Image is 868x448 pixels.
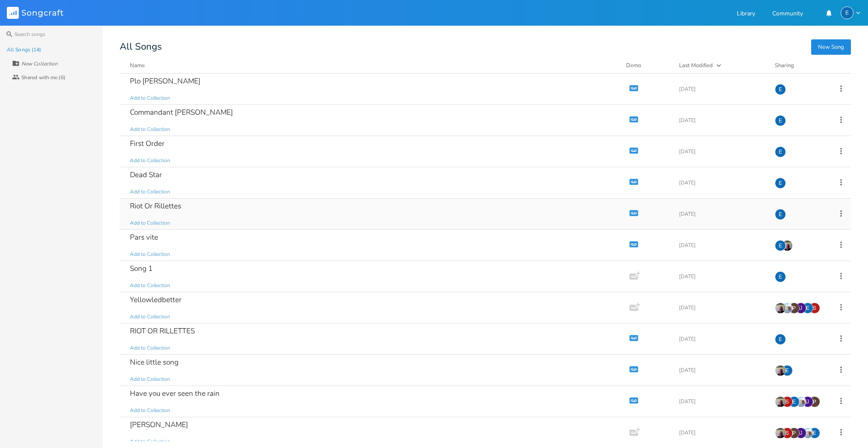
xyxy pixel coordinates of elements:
[130,220,170,227] span: Add to Collection
[795,427,806,439] div: Jo
[679,336,765,341] div: [DATE]
[775,115,786,126] div: emmanuel.grasset
[811,39,851,55] button: New Song
[21,61,58,66] div: New Collection
[775,427,786,439] img: Keith Dalton
[130,327,195,335] div: RIOT OR RILLETTES
[130,407,170,414] span: Add to Collection
[679,62,713,69] div: Last Modified
[679,368,765,373] div: [DATE]
[775,240,786,251] div: emmanuel.grasset
[775,334,786,345] div: emmanuel.grasset
[679,211,765,217] div: [DATE]
[130,359,179,366] div: Nice little song
[775,61,826,70] div: Sharing
[782,303,793,314] img: Johnny Bühler
[130,438,170,445] span: Add to Collection
[679,430,765,435] div: [DATE]
[130,296,182,303] div: Yellowledbetter
[130,126,170,133] span: Add to Collection
[775,178,786,189] div: emmanuel.grasset
[130,282,170,289] span: Add to Collection
[679,118,765,123] div: [DATE]
[679,243,765,248] div: [DATE]
[130,61,616,70] button: Name
[130,62,145,69] div: Name
[120,43,851,51] div: All Songs
[775,84,786,95] div: emmanuel.grasset
[841,6,861,19] button: E
[130,95,170,102] span: Add to Collection
[130,77,200,85] div: Plo [PERSON_NAME]
[7,47,41,52] div: All Songs (14)
[809,396,820,407] img: Pierre-Antoine Zufferey
[802,396,813,407] div: Jo
[809,303,820,314] div: sean.alari
[679,180,765,185] div: [DATE]
[775,271,786,282] div: emmanuel.grasset
[130,109,233,116] div: Commandant [PERSON_NAME]
[795,396,806,407] img: Johnny Bühler
[789,396,800,407] div: emmanuel.grasset
[775,396,786,407] img: Keith Dalton
[772,11,803,18] a: Community
[130,251,170,258] span: Add to Collection
[789,427,800,439] img: Pierre-Antoine Zufferey
[130,171,162,178] div: Dead Star
[130,390,220,397] div: Have you ever seen the rain
[775,146,786,157] div: emmanuel.grasset
[789,303,800,314] img: Pierre-Antoine Zufferey
[802,303,813,314] div: emmanuel.grasset
[130,313,170,320] span: Add to Collection
[679,399,765,404] div: [DATE]
[679,305,765,310] div: [DATE]
[130,188,170,196] span: Add to Collection
[130,421,188,428] div: [PERSON_NAME]
[130,344,170,352] span: Add to Collection
[130,140,165,147] div: First Order
[802,427,813,439] img: Johnny Bühler
[782,240,793,251] img: Keith Dalton
[130,265,153,272] div: Song 1
[782,396,793,407] div: sean.alari
[130,157,170,164] span: Add to Collection
[782,427,793,439] div: sean.alari
[795,303,806,314] div: Jo
[21,75,65,80] div: Shared with me (6)
[626,61,669,70] div: Demo
[809,427,820,439] div: emmanuel.grasset
[679,61,765,70] button: Last Modified
[782,365,793,376] div: emmanuel.grasset
[737,11,755,18] a: Library
[130,376,170,383] span: Add to Collection
[775,365,786,376] img: Keith Dalton
[130,202,181,210] div: Riot Or Rillettes
[130,234,158,241] div: Pars vite
[679,149,765,154] div: [DATE]
[775,303,786,314] img: Keith Dalton
[775,209,786,220] div: emmanuel.grasset
[679,86,765,92] div: [DATE]
[679,274,765,279] div: [DATE]
[841,6,853,19] div: emmanuel.grasset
